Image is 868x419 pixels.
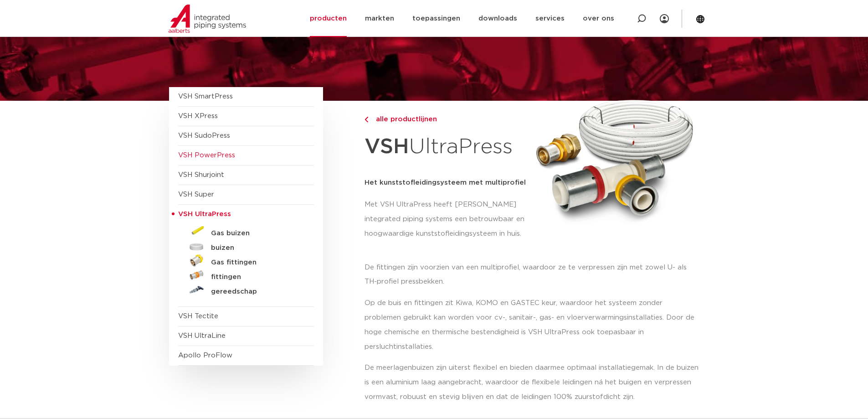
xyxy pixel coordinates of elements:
[178,171,224,178] a: VSH Shurjoint
[178,113,218,119] a: VSH XPress
[178,191,214,198] a: VSH Super
[178,132,230,139] a: VSH SudoPress
[178,152,235,159] a: VSH PowerPress
[178,332,226,339] a: VSH UltraLine
[365,197,529,241] p: Met VSH UltraPress heeft [PERSON_NAME] integrated piping systems een betrouwbaar en hoogwaardige ...
[365,296,699,354] p: Op de buis en fittingen zit Kiwa, KOMO en GASTEC keur, waardoor het systeem zonder problemen gebr...
[365,136,409,157] strong: VSH
[178,313,218,320] a: VSH Tectite
[365,114,529,125] a: alle productlijnen
[178,93,233,100] a: VSH SmartPress
[365,260,699,290] p: De fittingen zijn voorzien van een multiprofiel, waardoor ze te verpressen zijn met zowel U- als ...
[211,273,301,281] h5: fittingen
[178,268,314,283] a: fittingen
[178,239,314,253] a: buizen
[178,211,231,217] span: VSH UltraPress
[178,283,314,297] a: gereedschap
[370,116,437,123] span: alle productlijnen
[365,129,529,165] h1: UltraPress
[178,352,232,359] a: Apollo ProFlow
[365,117,368,123] img: chevron-right.svg
[365,361,699,404] p: De meerlagenbuizen zijn uiterst flexibel en bieden daarmee optimaal installatiegemak. In de buize...
[365,176,529,190] h5: Het kunststofleidingsysteem met multiprofiel
[211,259,301,267] h5: Gas fittingen
[211,244,301,252] h5: buizen
[178,224,314,239] a: Gas buizen
[178,253,314,268] a: Gas fittingen
[211,288,301,296] h5: gereedschap
[211,229,301,238] h5: Gas buizen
